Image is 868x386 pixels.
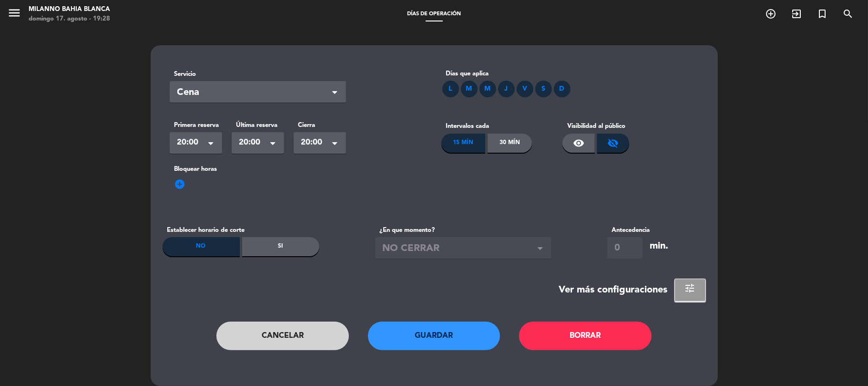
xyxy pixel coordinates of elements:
[765,8,776,20] i: add_circle_outline
[559,282,668,298] div: Ver más configuraciones
[607,237,643,259] input: 0
[554,81,571,97] div: D
[29,5,110,14] div: Milanno bahia blanca
[607,137,619,149] span: visibility_off
[442,81,459,97] div: L
[488,134,532,153] div: 30 Mín
[170,120,222,130] label: Primera reserva
[216,322,349,350] button: Cancelar
[791,8,802,20] i: exit_to_app
[232,120,284,130] label: Última reserva
[498,81,515,97] div: J
[239,136,269,149] span: 20:00
[517,81,533,97] div: V
[29,14,110,24] div: domingo 17. agosto - 19:28
[607,225,650,235] label: Antecedencia
[383,241,536,257] span: NO CERRAR
[519,322,652,350] button: Borrar
[177,85,331,101] span: Cena
[163,225,319,235] label: Establecer horario de corte
[573,137,584,149] span: visibility
[7,6,21,23] button: menu
[480,81,496,97] div: M
[402,11,466,17] span: Días de Operación
[177,136,207,149] span: 20:00
[535,81,552,97] div: S
[650,239,669,254] div: min.
[674,279,706,302] button: tune
[375,225,551,235] label: ¿En que momento?
[684,282,696,294] span: tune
[441,121,563,131] label: Intervalos cada
[461,81,478,97] div: M
[170,164,699,174] label: Bloquear horas
[301,136,331,149] span: 20:00
[294,120,346,130] label: Cierra
[7,6,21,20] i: menu
[174,178,186,190] span: add_circle
[562,121,699,131] label: Visibilidad al público
[368,322,500,350] button: Guardar
[817,8,828,20] i: turned_in_not
[163,237,240,256] div: No
[242,237,319,256] div: Si
[441,69,699,79] div: Días que aplica
[441,134,486,153] div: 15 Mín
[842,8,854,20] i: search
[170,69,346,79] label: Servicio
